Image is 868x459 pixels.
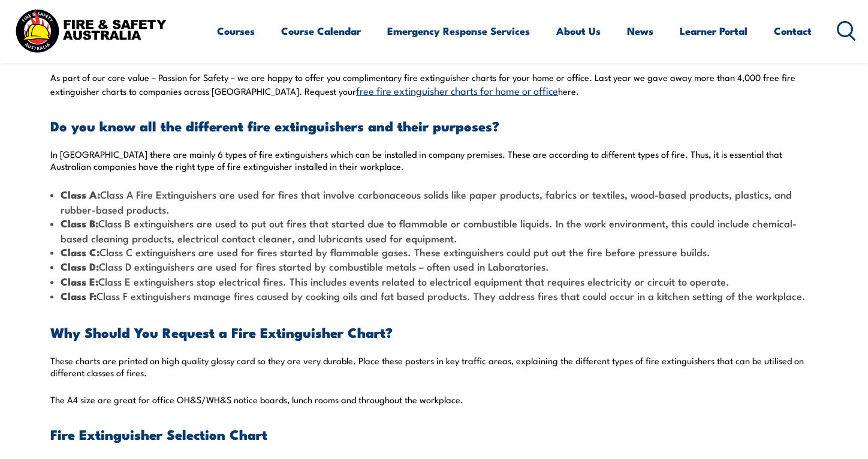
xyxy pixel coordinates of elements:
strong: Class A: [61,187,100,202]
h3: Fire Extinguisher Selection Chart [50,427,818,441]
a: News [627,15,653,47]
a: free fire extinguisher charts for home or office [356,83,558,97]
a: Contact [774,15,812,47]
a: Courses [217,15,255,47]
a: About Us [556,15,601,47]
p: As part of our core value – Passion for Safety – we are happy to offer you complimentary fire ext... [50,71,818,97]
strong: Class C: [61,244,100,260]
strong: Class E: [61,274,98,289]
h3: Why Should You Request a Fire Extinguisher Chart? [50,325,818,339]
li: Class A Fire Extinguishers are used for fires that involve carbonaceous solids like paper product... [50,187,818,216]
li: Class D extinguishers are used for fires started by combustible metals – often used in Laboratories. [50,259,818,274]
li: Class E extinguishers stop electrical fires. This includes events related to electrical equipment... [50,274,818,289]
li: Class F extinguishers manage fires caused by cooking oils and fat based products. They address fi... [50,289,818,303]
p: In [GEOGRAPHIC_DATA] there are mainly 6 types of fire extinguishers which can be installed in com... [50,148,818,172]
a: Course Calendar [281,15,361,47]
p: These charts are printed on high quality glossy card so they are very durable. Place these poster... [50,355,818,379]
h3: Do you know all the different fire extinguishers and their purposes? [50,119,818,133]
strong: Class D: [61,259,99,274]
strong: Class B: [61,215,98,231]
p: The A4 size are great for office OH&S/WH&S notice boards, lunch rooms and throughout the workplace. [50,394,818,406]
li: Class C extinguishers are used for fires started by flammable gases. These extinguishers could pu... [50,245,818,259]
strong: Class F: [61,288,97,304]
a: Learner Portal [680,15,748,47]
a: Emergency Response Services [387,15,530,47]
li: Class B extinguishers are used to put out fires that started due to flammable or combustible liqu... [50,216,818,245]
